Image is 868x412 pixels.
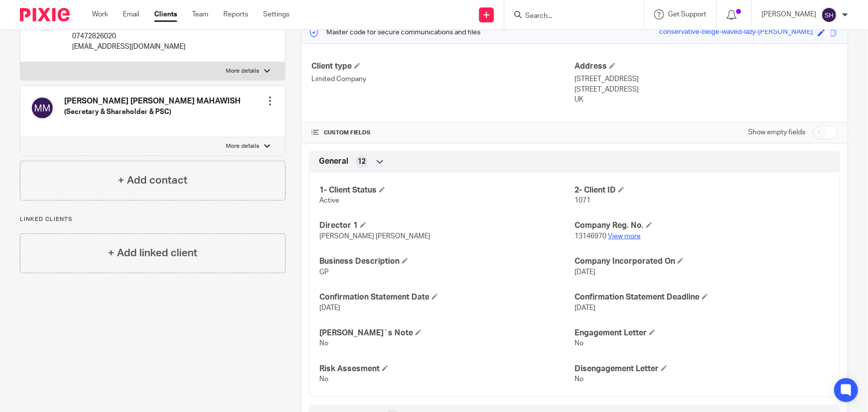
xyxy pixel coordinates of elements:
[64,107,241,117] h5: (Secretary & Shareholder & PSC)
[319,364,575,374] h4: Risk Assesment
[72,42,217,52] p: [EMAIL_ADDRESS][DOMAIN_NAME]
[319,156,348,167] span: General
[20,215,286,223] p: Linked clients
[64,96,241,106] h4: [PERSON_NAME] [PERSON_NAME] MAHAWISH
[319,376,328,383] span: No
[575,185,830,196] h4: 2- Client ID
[311,61,575,72] h4: Client type
[263,9,289,19] a: Settings
[575,376,583,383] span: No
[92,9,108,19] a: Work
[311,74,575,84] p: Limited Company
[30,96,54,120] img: svg%3E
[659,27,813,38] div: conservative-beige-waved-lazy-[PERSON_NAME]
[118,173,188,188] h4: + Add contact
[20,8,70,21] img: Pixie
[575,292,830,303] h4: Confirmation Statement Deadline
[319,185,575,196] h4: 1- Client Status
[108,245,197,261] h4: + Add linked client
[575,220,830,231] h4: Company Reg. No.
[72,31,217,41] p: 07472826020
[226,142,259,150] p: More details
[575,74,838,84] p: [STREET_ADDRESS]
[575,233,606,240] span: 13146970
[192,9,208,19] a: Team
[575,328,830,338] h4: Engagement Letter
[524,12,614,21] input: Search
[309,27,481,37] p: Master code for secure communications and files
[123,9,139,19] a: Email
[575,305,595,311] span: [DATE]
[575,256,830,267] h4: Company Incorporated On
[748,127,805,137] label: Show empty fields
[319,233,430,240] span: [PERSON_NAME] [PERSON_NAME]
[319,220,575,231] h4: Director 1
[311,129,575,137] h4: CUSTOM FIELDS
[575,269,595,276] span: [DATE]
[319,292,575,303] h4: Confirmation Statement Date
[608,233,641,240] a: View more
[575,340,583,347] span: No
[575,61,838,72] h4: Address
[575,197,590,204] span: 1071
[762,9,816,19] p: [PERSON_NAME]
[223,9,248,19] a: Reports
[319,269,329,276] span: GP
[668,11,706,18] span: Get Support
[575,85,838,95] p: [STREET_ADDRESS]
[319,340,328,347] span: No
[319,305,340,311] span: [DATE]
[319,328,575,338] h4: [PERSON_NAME]`s Note
[821,7,837,23] img: svg%3E
[358,157,366,167] span: 12
[319,256,575,267] h4: Business Description
[575,95,838,104] p: UK
[226,67,259,75] p: More details
[154,9,177,19] a: Clients
[319,197,339,204] span: Active
[575,364,830,374] h4: Disengagement Letter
